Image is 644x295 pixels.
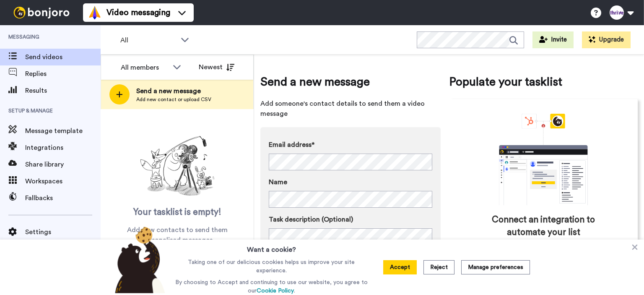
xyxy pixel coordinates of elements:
label: Task description (Optional) [269,214,432,225]
span: Your tasklist is empty! [133,206,221,219]
span: Replies [25,69,101,79]
span: Integrations [25,143,101,153]
a: Cookie Policy [257,288,294,294]
span: Video messaging [106,7,170,18]
img: bj-logo-header-white.svg [10,7,73,18]
span: Add new contacts to send them personalised messages [113,225,241,245]
span: Add new contact or upload CSV [136,96,211,103]
button: Manage preferences [461,260,530,274]
span: Share library [25,159,101,170]
button: Reject [423,260,454,274]
p: Taking one of our delicious cookies helps us improve your site experience. [173,258,370,275]
img: bear-with-cookie.png [107,226,169,293]
button: Newest [192,59,241,76]
button: Upgrade [582,31,631,48]
h3: Want a cookie? [247,240,296,255]
span: Message template [25,126,101,136]
span: Populate your tasklist [449,73,638,90]
p: By choosing to Accept and continuing to use our website, you agree to our . [173,278,370,295]
div: animation [480,114,606,205]
button: Invite [532,31,574,48]
span: Name [269,177,287,187]
img: vm-color.svg [88,6,101,19]
button: Accept [383,260,417,274]
span: Workspaces [25,176,101,186]
span: Send a new message [260,73,441,90]
span: Add someone's contact details to send them a video message [260,99,441,119]
span: Fallbacks [25,193,101,203]
span: Connect an integration to automate your list [485,214,602,239]
img: ready-set-action.png [135,133,219,200]
span: Send videos [25,52,101,62]
span: Settings [25,227,101,237]
span: Send a new message [136,86,211,96]
span: Results [25,86,101,96]
span: All [120,35,177,45]
div: All members [121,63,169,73]
label: Email address* [269,140,432,150]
